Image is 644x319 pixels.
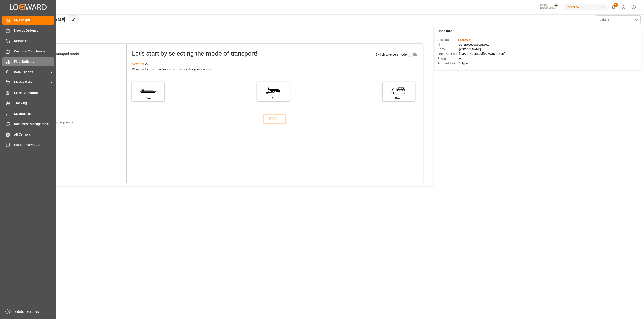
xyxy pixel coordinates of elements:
div: Air [259,96,287,101]
span: Customs Compliance [14,49,54,54]
span: Switch to expert mode [376,53,407,56]
a: My Reports [2,109,54,118]
span: Document Management [14,122,54,126]
button: Pochteca [564,3,608,11]
a: Freight Forwarder [2,140,54,149]
a: Tracking [2,99,54,108]
span: Email Address [437,52,458,56]
span: Freight Forwarder [14,142,54,147]
span: My Cockpit [14,18,54,23]
span: : — [458,57,461,60]
span: : [458,38,470,42]
a: All Carriers [2,130,54,139]
span: Phone [437,56,458,61]
div: Add shipping details [46,120,74,125]
span: Tracking [14,101,54,106]
a: Final Delivery [2,57,54,66]
div: Sea [134,96,162,101]
div: Select transport mode [44,51,79,56]
button: show 4 new notifications [608,2,619,12]
span: : Shipper [458,62,469,65]
button: Help Center [619,2,629,12]
span: Account Type [437,61,458,66]
span: My Reports [14,111,54,116]
button: NEXT [263,114,286,124]
div: Road [385,96,413,101]
a: Document Management [2,120,54,128]
a: Customs Compliance [2,47,54,56]
a: CO2e Calculator [2,88,54,97]
span: : 0016N00000G3pAIQAZ [458,43,489,46]
span: 4 [614,3,618,7]
div: NEXT [268,116,281,122]
img: pochtecaImg.jpg_1689854062.jpg [539,3,561,11]
a: Details PO [2,37,54,45]
a: Nuevas Ordenes [2,26,54,35]
span: Pochteca [458,38,470,42]
span: Account [437,38,458,42]
span: Master Data [14,80,49,85]
span: CO2e Calculator [14,91,54,95]
span: Data Reports [14,70,49,75]
div: Please select the main mode of transport for your shipment. [132,67,419,72]
div: Pochteca [564,4,607,10]
span: Sidebar Settings [15,309,55,314]
span: All Carriers [14,132,54,137]
span: : [PERSON_NAME] [458,48,481,51]
a: My Cockpit [2,16,54,25]
span: Nuevas Ordenes [14,28,54,33]
button: open menu [596,15,641,24]
span: Final Delivery [14,59,54,64]
span: Default [599,17,609,22]
span: User Info [437,29,452,34]
div: Let's start by selecting the mode of transport! [132,49,257,58]
span: Id [437,42,458,47]
span: : [EMAIL_ADDRESS][DOMAIN_NAME] [458,52,505,56]
span: Name [437,47,458,52]
span: Details PO [14,39,54,43]
div: See less [132,61,144,67]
